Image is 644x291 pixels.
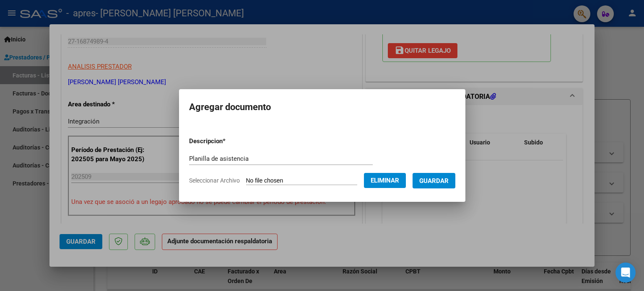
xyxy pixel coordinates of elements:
div: Open Intercom Messenger [615,263,636,283]
h2: Agregar documento [189,99,455,115]
span: Eliminar [371,177,399,184]
button: Guardar [413,173,455,188]
p: Descripcion [189,136,269,146]
span: Seleccionar Archivo [189,177,240,184]
button: Eliminar [364,173,406,188]
span: Guardar [419,177,449,185]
